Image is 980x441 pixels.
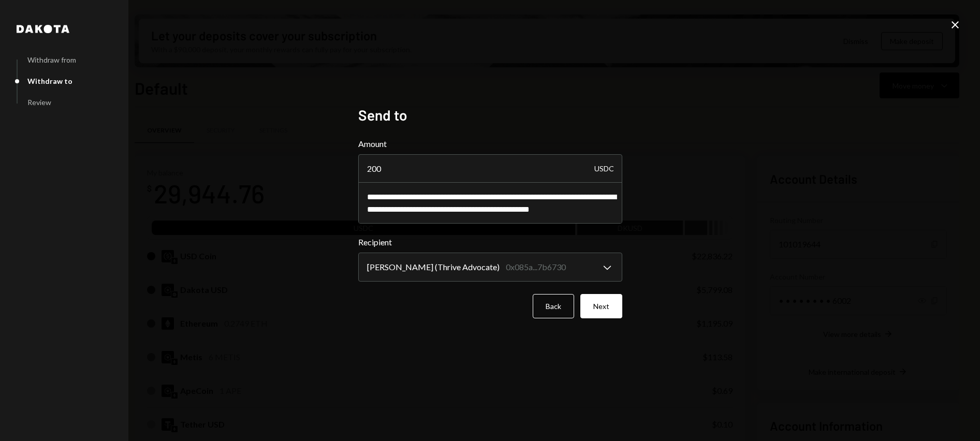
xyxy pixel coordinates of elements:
[27,98,51,107] div: Review
[533,294,574,318] button: Back
[358,105,622,125] h2: Send to
[580,294,622,318] button: Next
[358,236,622,248] label: Recipient
[27,55,76,64] div: Withdraw from
[358,253,622,282] button: Recipient
[27,77,72,85] div: Withdraw to
[358,138,622,150] label: Amount
[506,261,566,273] div: 0x085a...7b6730
[594,154,614,183] div: USDC
[358,154,622,183] input: Enter amount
